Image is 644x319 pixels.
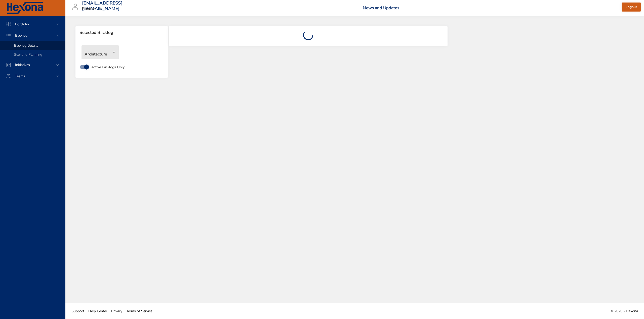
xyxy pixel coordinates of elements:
[82,45,119,59] div: Architecture
[11,62,34,67] span: Initiatives
[363,5,399,11] a: News and Updates
[91,65,125,70] span: Active Backlogs Only
[14,43,38,48] span: Backlog Details
[69,305,86,317] a: Support
[71,309,84,313] span: Support
[626,4,637,10] span: Logout
[82,5,104,13] div: Raintree
[14,52,42,57] span: Scenario Planning
[6,2,44,14] img: Hexona
[88,309,107,313] span: Help Center
[622,3,641,12] button: Logout
[11,33,31,38] span: Backlog
[79,30,164,35] span: Selected Backlog
[11,22,33,27] span: Portfolio
[82,1,123,11] h3: [EMAIL_ADDRESS][DOMAIN_NAME]
[124,305,154,317] a: Terms of Service
[109,305,124,317] a: Privacy
[126,309,152,313] span: Terms of Service
[86,305,109,317] a: Help Center
[111,309,122,313] span: Privacy
[611,309,638,313] span: © 2020 - Hexona
[11,74,29,79] span: Teams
